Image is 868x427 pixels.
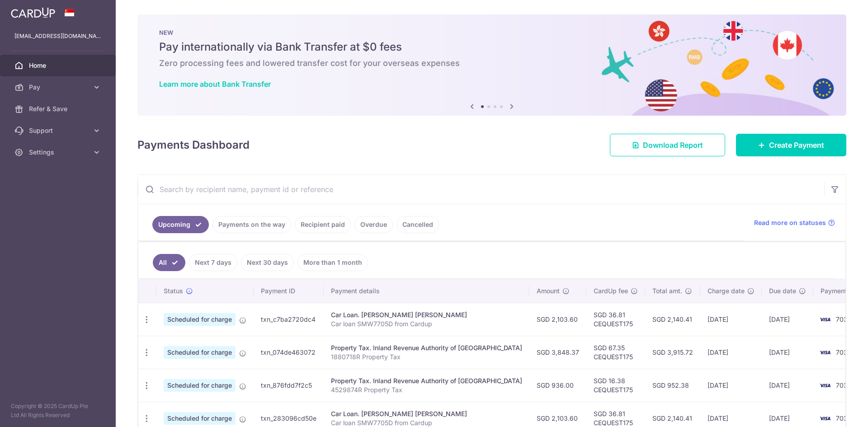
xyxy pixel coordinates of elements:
td: SGD 2,140.41 [645,303,700,336]
span: Support [29,126,89,135]
td: txn_c7ba2720dc4 [254,303,324,336]
span: 7030 [836,315,852,323]
td: [DATE] [762,336,813,369]
img: Bank Card [816,380,834,391]
div: Property Tax. Inland Revenue Authority of [GEOGRAPHIC_DATA] [331,343,522,352]
h5: Pay internationally via Bank Transfer at $0 fees [159,40,825,54]
span: 7030 [836,348,852,356]
span: Scheduled for charge [164,379,236,392]
a: Read more on statuses [754,218,835,227]
img: Bank Card [816,314,834,325]
span: Read more on statuses [754,218,826,227]
a: More than 1 month [297,254,368,271]
a: Overdue [354,216,393,233]
a: All [153,254,185,271]
th: Payment details [324,279,529,303]
input: Search by recipient name, payment id or reference [138,175,824,204]
td: [DATE] [700,336,762,369]
h4: Payments Dashboard [137,137,250,153]
a: Next 7 days [189,254,237,271]
span: Charge date [708,286,745,296]
span: Status [164,286,183,296]
p: 1880718R Property Tax [331,352,522,361]
div: Car Loan. [PERSON_NAME] [PERSON_NAME] [331,409,522,418]
span: Due date [769,286,796,296]
span: Settings [29,148,89,157]
span: 7030 [836,414,852,422]
a: Create Payment [736,134,846,156]
a: Next 30 days [241,254,294,271]
td: [DATE] [700,303,762,336]
div: Car Loan. [PERSON_NAME] [PERSON_NAME] [331,310,522,319]
a: Learn more about Bank Transfer [159,80,271,89]
a: Payments on the way [212,216,291,233]
img: Bank Card [816,413,834,424]
h6: Zero processing fees and lowered transfer cost for your overseas expenses [159,58,825,69]
td: SGD 2,103.60 [529,303,586,336]
a: Cancelled [396,216,439,233]
td: txn_074de463072 [254,336,324,369]
p: [EMAIL_ADDRESS][DOMAIN_NAME] [14,32,101,41]
p: Car loan SMW7705D from Cardup [331,319,522,328]
span: Download Report [643,140,703,150]
a: Upcoming [152,216,209,233]
img: Bank Card [816,347,834,358]
div: Property Tax. Inland Revenue Authority of [GEOGRAPHIC_DATA] [331,376,522,385]
p: NEW [159,29,825,36]
span: Amount [537,286,560,296]
span: 7030 [836,381,852,389]
td: SGD 3,848.37 [529,336,586,369]
span: Pay [29,83,89,92]
td: [DATE] [762,303,813,336]
span: Scheduled for charge [164,346,236,359]
img: Bank transfer banner [137,14,846,116]
td: SGD 952.38 [645,369,700,402]
td: SGD 67.35 CEQUEST175 [586,336,645,369]
td: SGD 16.38 CEQUEST175 [586,369,645,402]
span: Scheduled for charge [164,412,236,425]
span: Home [29,61,89,70]
span: Scheduled for charge [164,313,236,326]
td: txn_876fdd7f2c5 [254,369,324,402]
img: CardUp [11,7,55,18]
td: [DATE] [700,369,762,402]
td: SGD 3,915.72 [645,336,700,369]
span: Total amt. [652,286,682,296]
td: SGD 936.00 [529,369,586,402]
span: CardUp fee [594,286,628,296]
td: [DATE] [762,369,813,402]
th: Payment ID [254,279,324,303]
span: Refer & Save [29,104,89,113]
a: Download Report [610,134,725,156]
span: Create Payment [769,140,824,150]
p: 4529874R Property Tax [331,385,522,394]
a: Recipient paid [295,216,351,233]
td: SGD 36.81 CEQUEST175 [586,303,645,336]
